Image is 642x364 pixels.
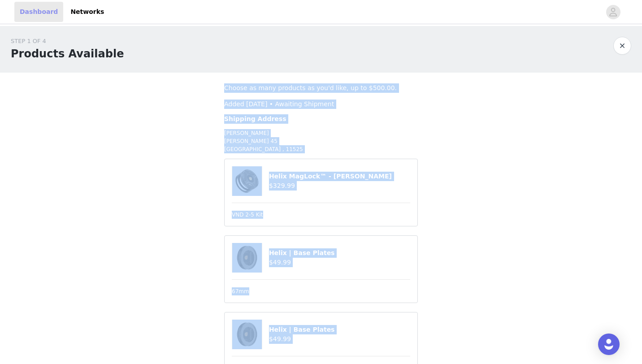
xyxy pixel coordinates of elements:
[11,46,124,62] h1: Products Available
[598,334,620,355] div: Open Intercom Messenger
[232,166,262,196] img: Helix MagLock™ - McKinnon
[232,287,249,295] span: 67mm
[269,325,410,334] h4: Helix | Base Plates
[269,334,410,344] h4: $49.99
[224,114,418,124] h4: Shipping Address
[269,172,410,181] h4: Helix MagLock™ - [PERSON_NAME]
[224,83,418,93] p: Choose as many products as you'd like, up to $500.00.
[232,320,262,349] img: Helix | Base Plates
[11,37,124,46] div: STEP 1 OF 4
[232,243,262,273] img: Helix | Base Plates
[269,248,410,258] h4: Helix | Base Plates
[609,5,617,19] div: avatar
[224,100,334,108] span: Added [DATE] • Awaiting Shipment
[269,258,410,267] h4: $49.99
[232,211,263,219] span: VND 2-5 Kit
[224,129,418,153] p: [PERSON_NAME] [PERSON_NAME] 45 [GEOGRAPHIC_DATA] , 11525
[65,2,109,22] a: Networks
[14,2,63,22] a: Dashboard
[269,181,410,191] h4: $329.99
